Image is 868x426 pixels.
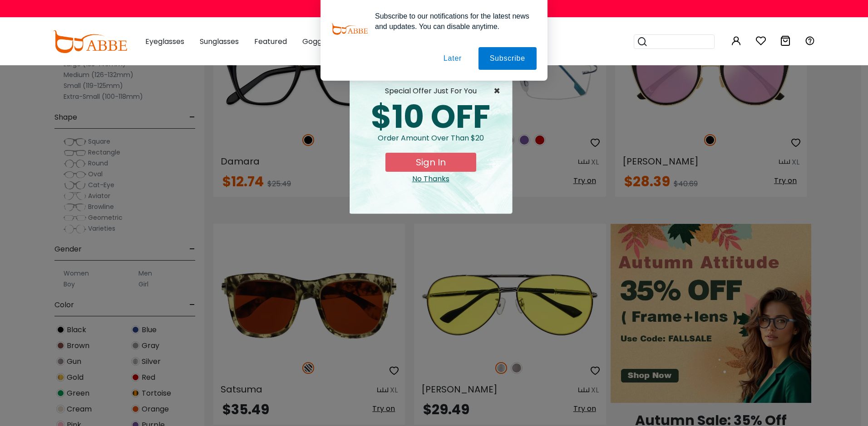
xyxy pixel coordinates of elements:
button: Close [493,86,505,97]
img: notification icon [331,11,368,47]
button: Later [432,47,473,70]
span: × [493,86,505,97]
div: $10 OFF [357,101,505,133]
button: Subscribe [478,47,537,70]
div: special offer just for you [357,86,505,97]
button: Sign In [385,153,476,172]
div: Close [357,174,505,184]
div: Order amount over than $20 [357,133,505,153]
div: Subscribe to our notifications for the latest news and updates. You can disable anytime. [368,11,537,32]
